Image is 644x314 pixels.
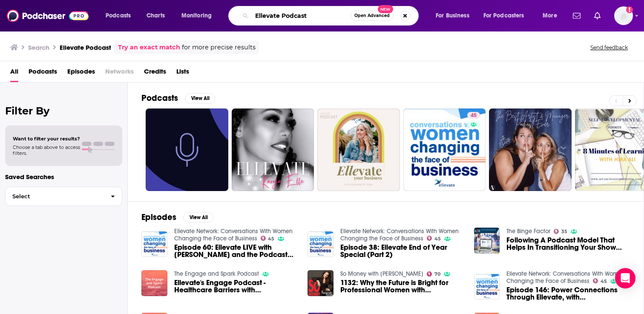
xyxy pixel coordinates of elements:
img: User Profile [614,6,633,25]
span: 45 [268,237,274,241]
button: open menu [175,9,223,23]
span: Open Advanced [354,14,390,18]
a: Credits [144,65,166,82]
button: open menu [478,9,537,23]
button: View All [185,93,216,103]
a: 70 [427,271,440,277]
span: For Podcasters [483,10,524,22]
button: open menu [537,9,568,23]
a: PodcastsView All [141,93,216,103]
span: Ellevate's Engage Podcast - Healthcare Barriers with [PERSON_NAME] and [PERSON_NAME] [174,279,298,294]
span: Podcasts [106,10,131,22]
a: Episode 38: Ellevate End of Year Special (Part 2) [340,244,464,258]
a: Ellevate Network: Conversations With Women Changing the Face of Business [340,228,459,242]
span: 45 [434,237,441,241]
span: Select [6,194,104,199]
a: Following A Podcast Model That Helps In Transitioning Your Show With Maricella Herrera Of The Ell... [506,237,630,251]
span: More [543,10,557,22]
div: Search podcasts, credits, & more... [236,6,427,26]
img: Ellevate's Engage Podcast - Healthcare Barriers with Kathy Klibert and Traci Thompson [141,270,167,296]
span: Monitoring [181,10,212,22]
a: All [10,65,18,82]
a: 45 [427,236,441,241]
span: 45 [471,111,477,120]
div: Open Intercom Messenger [615,268,635,288]
button: open menu [430,9,480,23]
a: EpisodesView All [141,212,214,223]
span: Charts [147,10,165,22]
span: Episode 60: Ellevate LIVE with [PERSON_NAME] and the Podcast All-Stars [174,244,298,258]
img: 1132: Why the Future is Bright for Professional Women with Kristy Wallace, CEO of Ellevate Network [308,270,333,296]
img: Episode 38: Ellevate End of Year Special (Part 2) [308,231,333,257]
span: Following A Podcast Model That Helps In Transitioning Your Show With [PERSON_NAME] Of The Ellevat... [506,237,630,251]
input: Search podcasts, credits, & more... [252,9,351,23]
span: Networks [105,65,134,82]
a: The Binge Factor [506,228,550,235]
span: 45 [601,280,607,283]
a: Try an exact match [118,43,180,52]
span: New [378,5,393,13]
a: Episodes [67,65,95,82]
span: 1132: Why the Future is Bright for Professional Women with [PERSON_NAME], CEO of Ellevate Network [340,279,464,294]
span: Episode 146: Power Connections Through Ellevate, with [PERSON_NAME] [506,286,630,301]
a: Podcasts [29,65,57,82]
a: 45 [403,108,486,191]
a: 45 [467,112,480,119]
a: Episode 146: Power Connections Through Ellevate, with Melanie Curtis [506,286,630,301]
button: Show profile menu [614,6,633,25]
span: Want to filter your results? [13,136,80,142]
a: So Money with Farnoosh Torabi [340,270,423,277]
h3: Search [28,43,49,51]
span: 70 [434,272,440,276]
a: 35 [554,229,567,234]
p: Saved Searches [5,173,122,181]
button: Send feedback [588,44,630,51]
h2: Filter By [5,105,122,117]
svg: Add a profile image [626,6,633,13]
span: Logged in as AutumnKatie [614,6,633,25]
span: For Business [436,10,469,22]
button: Select [5,187,122,206]
button: View All [183,212,214,223]
a: The Engage and Spark Podcast [174,270,259,277]
a: Charts [141,9,170,23]
a: 1132: Why the Future is Bright for Professional Women with Kristy Wallace, CEO of Ellevate Network [340,279,464,294]
a: 45 [261,236,275,241]
a: Ellevate Network: Conversations With Women Changing the Face of Business [174,228,293,242]
img: Following A Podcast Model That Helps In Transitioning Your Show With Maricella Herrera Of The Ell... [474,228,500,254]
a: Episode 60: Ellevate LIVE with Gretchen Carlson and the Podcast All-Stars [174,244,298,258]
span: for more precise results [182,43,256,52]
a: Show notifications dropdown [569,9,584,23]
a: 45 [593,278,607,283]
button: Open AdvancedNew [351,11,394,21]
a: Lists [176,65,189,82]
img: Episode 146: Power Connections Through Ellevate, with Melanie Curtis [474,274,500,300]
img: Podchaser - Follow, Share and Rate Podcasts [7,8,89,24]
h2: Episodes [141,212,176,223]
button: open menu [100,9,142,23]
span: 35 [561,230,567,234]
h3: Ellevate Podcast [60,43,111,51]
img: Episode 60: Ellevate LIVE with Gretchen Carlson and the Podcast All-Stars [141,231,167,257]
h2: Podcasts [141,93,178,103]
a: Show notifications dropdown [591,9,604,23]
a: Ellevate Network: Conversations With Women Changing the Face of Business [506,270,625,285]
a: Ellevate's Engage Podcast - Healthcare Barriers with Kathy Klibert and Traci Thompson [174,279,298,294]
span: Choose a tab above to access filters. [13,144,80,156]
